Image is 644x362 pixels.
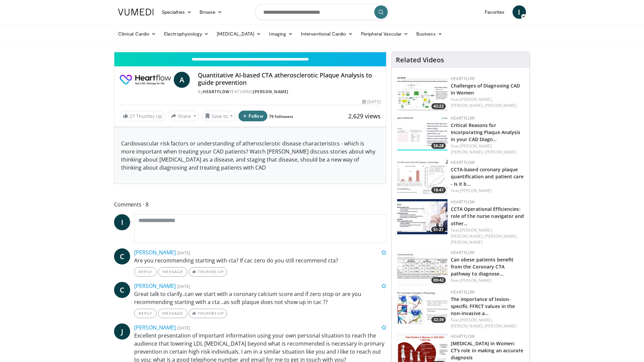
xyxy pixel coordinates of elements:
[397,199,447,234] img: 9d526d79-32af-4af5-827d-587e3dcc2a92.150x105_q85_crop-smart_upscale.jpg
[412,27,446,41] a: Business
[196,5,226,19] a: Browse
[451,143,492,155] a: [PERSON_NAME] [PERSON_NAME],
[451,340,523,361] a: [MEDICAL_DATA] in Women: CT's role in making an accurate diagnosis
[189,309,227,318] a: Thumbs Up
[118,9,154,15] img: VuMedi Logo
[451,206,524,226] a: CCTA Operational Efficiencies: role of the nurse navigator and other…
[202,111,236,121] button: Save to
[451,250,475,255] a: Heartflow
[451,233,484,239] a: [PERSON_NAME],
[265,27,297,41] a: Imaging
[451,289,475,295] a: Heartflow
[451,323,484,329] a: [PERSON_NAME],
[397,250,447,285] img: f3cdf1e0-265e-43d4-9b82-3a8e9c0ab29e.150x105_q85_crop-smart_upscale.jpg
[158,309,187,318] a: Message
[158,5,196,19] a: Specialties
[189,267,227,277] a: Thumbs Up
[269,114,293,119] a: 79 followers
[120,111,165,121] a: 27 Thumbs Up
[451,296,515,316] a: The importance of lesion-specific FFRCT values in the non-invasive a…
[177,325,190,331] small: [DATE]
[460,97,493,102] a: [PERSON_NAME],
[168,111,199,121] button: Share
[198,72,380,86] h4: Quantitative AI-based CTA atherosclerotic Plaque Analysis to guide prevention
[134,309,157,318] a: Reply
[485,323,517,329] a: [PERSON_NAME]
[397,115,447,150] a: 56:28
[397,160,447,195] a: 18:41
[485,233,518,239] a: [PERSON_NAME],
[397,160,447,195] img: 73737796-d99c-44d3-abd7-fe12f4733765.150x105_q85_crop-smart_upscale.jpg
[114,200,386,209] span: Comments 8
[431,187,446,193] span: 18:41
[431,227,446,233] span: 55:27
[481,5,508,19] a: Favorites
[114,52,386,52] video-js: Video Player
[451,239,483,245] a: [PERSON_NAME]
[431,143,446,149] span: 56:28
[451,103,484,108] a: [PERSON_NAME],
[253,89,288,95] a: [PERSON_NAME]
[451,227,524,245] div: Feat.
[213,27,265,41] a: [MEDICAL_DATA]
[158,267,187,277] a: Message
[129,113,135,119] span: 27
[451,122,521,142] a: Critical Reasons for Incorporating Plaque Analysis in your CAD Diagn…
[114,248,130,264] a: C
[203,89,230,95] a: Heartflow
[134,267,157,277] a: Reply
[114,282,130,298] a: C
[397,289,447,324] a: 32:39
[114,323,130,340] a: J
[397,289,447,324] img: e8ee72d4-809a-4e09-b167-f8f48af594e8.150x105_q85_crop-smart_upscale.jpg
[121,139,379,172] p: Cardiovascular risk factors or understanding of atherosclerotic disease characteristics - which i...
[460,317,493,323] a: [PERSON_NAME],
[431,317,446,323] span: 32:39
[396,56,444,64] h4: Related Videos
[451,97,524,109] div: Feat.
[451,317,524,329] div: Feat.
[451,199,475,205] a: Heartflow
[397,115,447,150] img: b2ff4880-67be-4c9f-bf3d-a798f7182cd6.150x105_q85_crop-smart_upscale.jpg
[348,112,381,120] span: 2,629 views
[460,278,492,283] a: [PERSON_NAME]
[451,76,475,81] a: Heartflow
[255,4,389,20] input: Search topics, interventions
[174,72,190,88] a: A
[134,290,386,306] p: Great talk to clarify..can we start with a coronary calcium score and if zero stop or are you rec...
[114,27,160,41] a: Clinical Cardio
[451,82,520,96] a: Challenges of Diagnosing CAD in Women
[451,115,475,121] a: Heartflow
[485,149,517,155] a: [PERSON_NAME]
[177,283,190,289] small: [DATE]
[451,188,524,194] div: Feat.
[114,214,130,230] a: I
[198,89,380,95] div: By FEATURING
[460,188,492,193] a: [PERSON_NAME]
[397,250,447,285] a: 09:42
[297,27,357,41] a: Interventional Cardio
[134,282,176,290] a: [PERSON_NAME]
[397,199,447,234] a: 55:27
[460,227,493,233] a: [PERSON_NAME],
[134,249,176,256] a: [PERSON_NAME]
[160,27,213,41] a: Electrophysiology
[451,166,524,187] a: CCTA-based coronary plaque quantification and patient care - is it b…
[397,76,447,111] img: 65719914-b9df-436f-8749-217792de2567.150x105_q85_crop-smart_upscale.jpg
[177,250,190,256] small: [DATE]
[362,99,380,105] div: [DATE]
[451,334,475,339] a: Heartflow
[431,103,446,109] span: 42:22
[451,256,514,277] a: Can obese patients benefit from the Coronary CTA pathway to diagnose…
[134,324,176,331] a: [PERSON_NAME]
[134,256,386,264] p: Are you recommending starting with cta? If cac zero do you still recommend cta?
[357,27,412,41] a: Peripheral Vascular
[485,103,517,108] a: [PERSON_NAME]
[513,5,526,19] a: I
[451,160,475,165] a: Heartflow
